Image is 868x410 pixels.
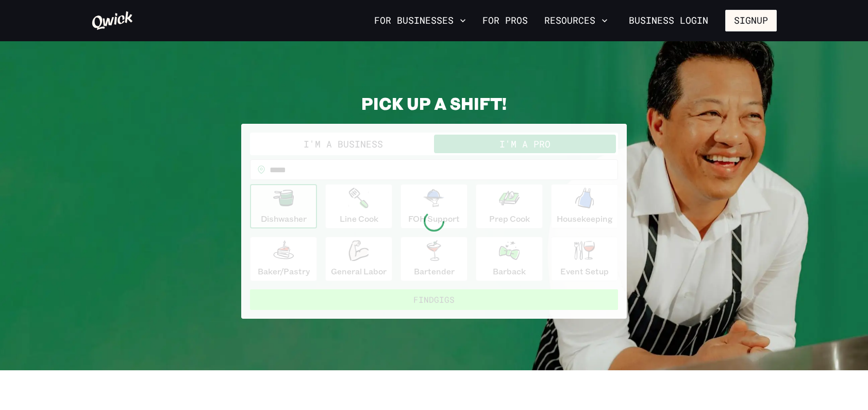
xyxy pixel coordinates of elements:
button: Signup [725,10,777,31]
a: For Pros [478,12,532,29]
h2: PICK UP A SHIFT! [241,93,627,113]
button: For Businesses [370,12,470,29]
a: Business Login [620,10,717,31]
button: Resources [540,12,612,29]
